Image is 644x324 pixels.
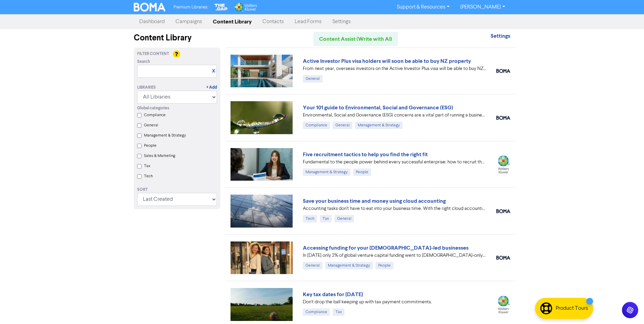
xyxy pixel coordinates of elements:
div: General [334,215,354,222]
a: Settings [491,34,510,39]
div: People [375,262,393,269]
a: [PERSON_NAME] [455,2,510,13]
div: Tax [320,215,332,222]
a: Content Library [207,15,257,29]
div: General [303,75,323,83]
a: Five recruitment tactics to help you find the right fit [303,151,428,158]
div: Management & Strategy [325,262,373,269]
div: Content Library [134,32,220,44]
div: Fundamental to the people power behind every successful enterprise: how to recruit the right talent. [303,159,486,166]
div: Global categories [137,105,217,111]
img: boma [496,69,510,73]
a: Campaigns [170,15,207,29]
div: Sort [137,187,217,193]
a: Support & Resources [391,2,455,13]
a: Accessing funding for your [DEMOGRAPHIC_DATA]-led businesses [303,245,468,251]
iframe: Chat Widget [610,291,644,324]
img: boma [496,256,510,260]
a: Key tax dates for [DATE] [303,291,363,298]
img: The Gap [214,3,228,12]
div: General [333,122,352,129]
div: Compliance [303,308,330,316]
div: Filter Content [137,51,217,57]
a: Lead Forms [289,15,327,29]
a: Settings [327,15,356,29]
div: General [303,262,323,269]
img: wolters_kluwer [496,155,510,173]
div: Tax [333,308,345,316]
strong: Settings [491,33,510,39]
div: Compliance [303,122,330,129]
div: Don’t drop the ball keeping up with tax payment commitments. [303,299,486,306]
label: Compliance [144,112,166,118]
a: Content Assist (Write with AI) [313,32,398,46]
a: Dashboard [134,15,170,29]
label: Sales & Marketing [144,153,175,159]
div: Libraries [137,85,156,91]
label: People [144,143,157,149]
a: Active Investor Plus visa holders will soon be able to buy NZ property [303,58,471,65]
div: Tech [303,215,317,222]
img: BOMA Logo [134,3,166,12]
div: Management & Strategy [303,168,350,176]
img: boma_accounting [496,209,510,213]
div: From next year, overseas investors on the Active Investor Plus visa will be able to buy NZ proper... [303,65,486,72]
span: Search [137,59,150,65]
div: Accounting tasks don’t have to eat into your business time. With the right cloud accounting softw... [303,205,486,212]
img: wolters_kluwer [496,295,510,313]
a: Save your business time and money using cloud accounting [303,198,446,204]
img: Wolters Kluwer [234,3,257,12]
div: Management & Strategy [355,122,403,129]
label: Management & Strategy [144,132,186,139]
a: X [212,69,215,74]
img: boma [496,116,510,120]
a: Your 101 guide to Environmental, Social and Governance (ESG) [303,104,453,111]
div: In 2024 only 2% of global venture capital funding went to female-only founding teams. We highligh... [303,252,486,259]
div: People [353,168,371,176]
a: Contacts [257,15,289,29]
label: Tax [144,163,150,169]
a: + Add [206,85,217,91]
label: General [144,122,158,128]
div: Environmental, Social and Governance (ESG) concerns are a vital part of running a business. Our 1... [303,112,486,119]
label: Tech [144,173,153,179]
span: Premium Libraries: [173,5,208,10]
